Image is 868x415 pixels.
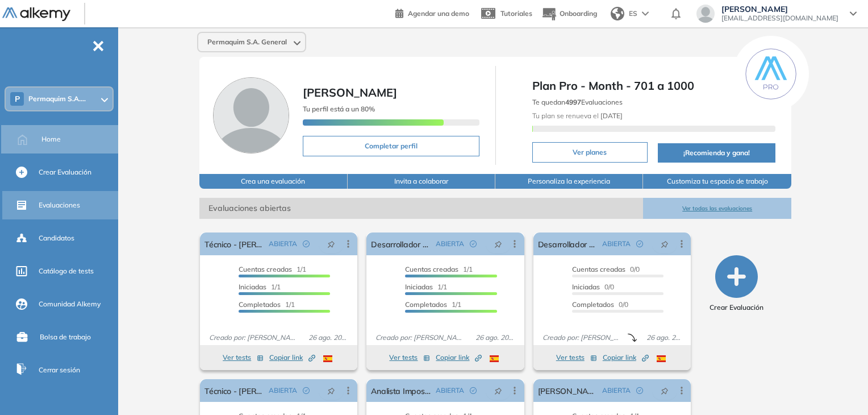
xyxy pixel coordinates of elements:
span: Agendar una demo [408,9,469,18]
span: pushpin [327,386,335,395]
button: pushpin [652,235,677,253]
span: 26 ago. 2025 [642,333,686,343]
span: 1/1 [239,265,306,273]
span: pushpin [661,386,669,395]
a: [PERSON_NAME] - Analista Recursos Humanos SR [538,379,598,402]
span: ABIERTA [269,239,297,249]
span: Cuentas creadas [572,265,625,273]
span: Permaquim S.A.... [28,94,86,103]
button: pushpin [486,235,511,253]
a: Agendar una demo [395,6,469,19]
span: Catálogo de tests [39,266,94,276]
button: Copiar link [603,351,649,364]
span: Completados [572,300,614,309]
span: 1/1 [405,265,473,273]
img: ESP [323,355,332,362]
span: ABIERTA [436,385,464,396]
img: Foto de perfil [213,77,289,153]
button: pushpin [486,381,511,400]
button: pushpin [319,381,344,400]
a: Técnico - [PERSON_NAME] [205,233,264,255]
span: check-circle [303,240,310,247]
span: Plan Pro - Month - 701 a 1000 [532,77,775,94]
img: ESP [657,355,666,362]
span: Completados [405,300,447,309]
button: ¡Recomienda y gana! [658,143,775,163]
button: Copiar link [269,351,315,364]
span: check-circle [470,387,477,394]
button: Ver planes [532,142,648,163]
button: Ver tests [389,351,430,364]
img: Logo [2,7,70,22]
img: world [611,7,624,20]
span: 1/1 [239,300,295,309]
button: Personaliza la experiencia [495,174,643,189]
a: Analista Impositivo - [PERSON_NAME] [371,379,431,402]
span: Comunidad Alkemy [39,299,101,309]
span: 26 ago. 2025 [471,333,520,343]
span: check-circle [470,240,477,247]
span: ES [629,9,637,19]
span: [PERSON_NAME] [303,85,397,99]
a: Desarrollador - [PERSON_NAME] [538,233,598,255]
span: P [15,94,20,103]
b: [DATE] [599,111,623,120]
span: Copiar link [603,352,649,363]
span: Tu plan se renueva el [532,111,623,120]
button: pushpin [652,381,677,400]
span: 1/1 [405,283,447,291]
img: ESP [490,355,499,362]
button: Ver todas las evaluaciones [643,198,791,219]
span: pushpin [494,386,502,395]
span: Iniciadas [405,283,433,291]
span: pushpin [661,239,669,248]
span: check-circle [303,387,310,394]
span: check-circle [636,240,643,247]
span: [PERSON_NAME] [721,5,838,14]
span: Copiar link [436,352,482,363]
span: Evaluaciones abiertas [199,198,643,219]
span: Creado por: [PERSON_NAME] [538,333,628,343]
span: Bolsa de trabajo [40,332,91,342]
span: Iniciadas [239,283,266,291]
button: Invita a colaborar [348,174,495,189]
span: Cerrar sesión [39,365,80,375]
img: arrow [642,11,649,16]
span: Tu perfil está a un 80% [303,105,375,113]
span: pushpin [327,239,335,248]
b: 4997 [565,98,581,106]
a: Desarrollador - [PERSON_NAME] [371,233,431,255]
span: ABIERTA [602,385,631,396]
span: Creado por: [PERSON_NAME] [371,333,470,343]
span: Copiar link [269,352,315,363]
span: Te quedan Evaluaciones [532,98,623,106]
span: ABIERTA [269,385,297,396]
span: Tutoriales [500,9,532,18]
span: Home [41,134,61,144]
span: 26 ago. 2025 [304,333,353,343]
span: 0/0 [572,283,614,291]
span: ABIERTA [436,239,464,249]
span: [EMAIL_ADDRESS][DOMAIN_NAME] [721,14,838,23]
span: Candidatos [39,233,74,243]
span: Evaluaciones [39,200,80,210]
span: Cuentas creadas [239,265,292,273]
span: check-circle [636,387,643,394]
button: Completar perfil [303,136,479,156]
a: Técnico - [PERSON_NAME] [205,379,264,402]
span: 1/1 [239,283,281,291]
span: Iniciadas [572,283,600,291]
button: Crea una evaluación [199,174,347,189]
button: Ver tests [223,351,264,364]
span: Permaquim S.A. General [207,38,287,47]
button: Ver tests [556,351,597,364]
span: 1/1 [405,300,461,309]
span: Crear Evaluación [39,167,91,177]
button: Copiar link [436,351,482,364]
span: Cuentas creadas [405,265,458,273]
span: 0/0 [572,265,640,273]
button: pushpin [319,235,344,253]
button: Customiza tu espacio de trabajo [643,174,791,189]
span: Onboarding [560,9,597,18]
span: 0/0 [572,300,628,309]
